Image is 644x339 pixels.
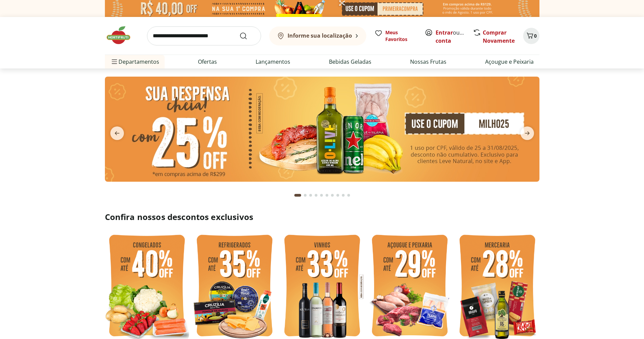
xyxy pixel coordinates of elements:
[302,187,308,203] button: Go to page 2 from fs-carousel
[256,58,290,66] a: Lançamentos
[313,187,319,203] button: Go to page 4 from fs-carousel
[410,58,446,66] a: Nossas Frutas
[515,126,539,140] button: next
[105,212,539,222] h2: Confira nossos descontos exclusivos
[110,54,118,70] button: Menu
[385,29,417,43] span: Meus Favoritos
[523,28,539,44] button: Carrinho
[147,26,261,45] input: search
[534,33,537,39] span: 0
[330,187,335,203] button: Go to page 7 from fs-carousel
[436,29,473,44] a: Criar conta
[105,126,129,140] button: previous
[269,26,366,45] button: Informe sua localização
[374,29,417,43] a: Meus Favoritos
[335,187,341,203] button: Go to page 8 from fs-carousel
[483,29,515,44] a: Comprar Novamente
[436,29,453,36] a: Entrar
[198,58,217,66] a: Ofertas
[110,54,159,70] span: Departamentos
[436,28,466,45] span: ou
[105,25,139,45] img: Hortifruti
[239,32,256,40] button: Submit Search
[485,58,534,66] a: Açougue e Peixaria
[324,187,330,203] button: Go to page 6 from fs-carousel
[319,187,324,203] button: Go to page 5 from fs-carousel
[329,58,371,66] a: Bebidas Geladas
[293,187,302,203] button: Current page from fs-carousel
[346,187,351,203] button: Go to page 10 from fs-carousel
[341,187,346,203] button: Go to page 9 from fs-carousel
[105,77,539,182] img: cupom
[288,32,352,39] b: Informe sua localização
[308,187,313,203] button: Go to page 3 from fs-carousel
